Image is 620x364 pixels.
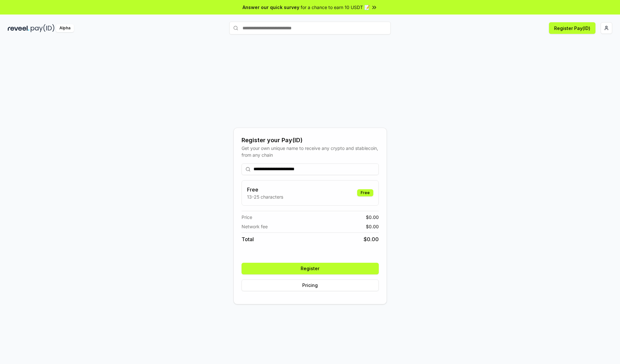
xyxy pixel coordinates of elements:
[56,24,74,32] div: Alpha
[364,235,379,243] span: $ 0.00
[242,136,379,145] div: Register your Pay(ID)
[301,4,370,11] span: for a chance to earn 10 USDT 📝
[247,193,283,200] p: 13-25 characters
[549,22,595,34] button: Register Pay(ID)
[242,223,268,230] span: Network fee
[242,280,379,291] button: Pricing
[366,223,379,230] span: $ 0.00
[8,24,29,32] img: reveel_dark
[357,189,373,196] div: Free
[242,235,254,243] span: Total
[242,263,379,274] button: Register
[243,4,299,11] span: Answer our quick survey
[242,145,379,158] div: Get your own unique name to receive any crypto and stablecoin, from any chain
[366,214,379,221] span: $ 0.00
[31,24,55,32] img: pay_id
[247,186,283,193] h3: Free
[242,214,252,221] span: Price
